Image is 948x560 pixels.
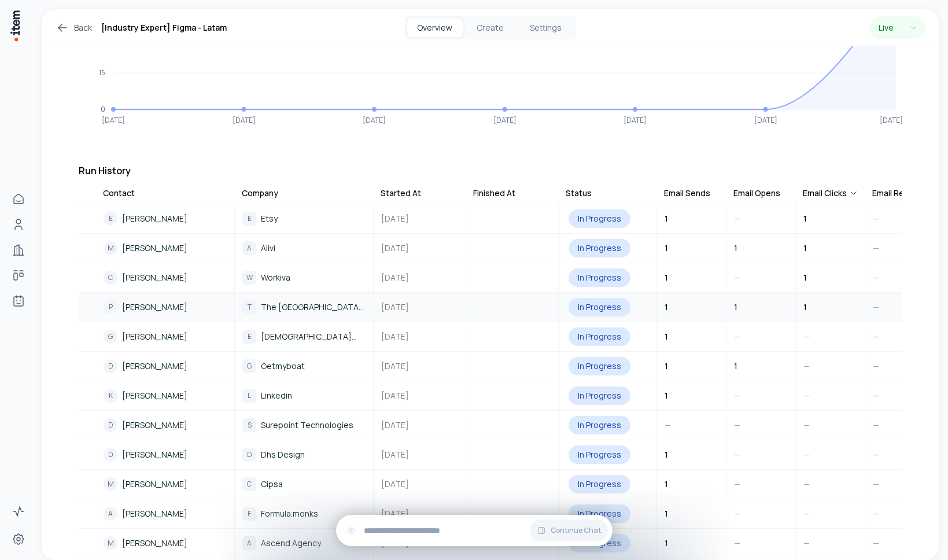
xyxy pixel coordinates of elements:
div: E [242,330,256,344]
span: 1 [734,360,737,371]
div: A [242,241,256,255]
span: Cipsa [261,478,283,491]
span: Continue Chat [551,526,601,535]
div: G [242,359,256,373]
span: — [734,272,740,283]
div: W [242,271,256,285]
div: E [104,212,117,226]
a: G[PERSON_NAME] [97,323,234,351]
tspan: 0 [101,104,105,114]
div: Status [566,187,592,199]
div: D [242,448,256,462]
a: M[PERSON_NAME] [97,529,234,557]
div: A [104,507,117,521]
button: Overview [407,19,463,37]
span: 1 [665,331,668,342]
div: In Progress [569,327,630,346]
div: In Progress [569,298,630,316]
tspan: [DATE] [754,115,777,125]
span: Etsy [261,212,278,225]
div: C [104,271,117,285]
span: — [734,390,740,401]
div: In Progress [569,416,630,434]
span: — [734,419,740,430]
span: [PERSON_NAME] [122,242,187,255]
span: 1 [803,242,807,253]
div: In Progress [569,268,630,287]
span: 1 [734,242,737,253]
div: L [242,389,256,403]
a: Companies [7,238,30,261]
span: — [873,537,879,548]
div: S [242,418,256,432]
span: 1 [665,272,668,283]
span: — [873,213,879,224]
a: C[PERSON_NAME] [97,264,234,292]
span: — [873,478,879,489]
span: — [803,390,810,401]
a: Agents [7,289,30,312]
a: AAlivi [235,234,372,262]
a: K[PERSON_NAME] [97,382,234,410]
div: In Progress [569,445,630,464]
div: F [242,507,256,521]
span: 1 [665,449,668,460]
div: M [104,241,117,255]
span: — [734,537,740,548]
div: Email Replies [872,187,922,199]
tspan: [DATE] [493,115,517,125]
span: 1 [665,478,668,489]
tspan: [DATE] [233,115,256,125]
a: D[PERSON_NAME] [97,441,234,469]
tspan: [DATE] [102,115,125,125]
div: Started At [381,187,421,199]
span: Getmyboat [261,360,305,373]
div: Email Sends [664,187,710,199]
span: — [873,331,879,342]
span: [DEMOGRAPHIC_DATA] Systems [261,330,366,343]
div: D [104,448,117,462]
span: — [803,419,810,430]
div: Company [242,187,278,199]
div: M [104,536,117,550]
span: [PERSON_NAME] [122,360,187,373]
span: — [873,449,879,460]
span: [PERSON_NAME] [122,537,187,550]
tspan: [DATE] [624,115,647,125]
span: — [734,478,740,489]
tspan: [DATE] [363,115,386,125]
span: 1 [665,537,668,548]
a: Activity [7,500,30,523]
span: — [665,419,671,430]
button: Settings [518,19,574,37]
div: In Progress [569,209,630,228]
h3: Run History [79,164,902,178]
a: E[PERSON_NAME] [97,205,234,233]
span: — [873,419,879,430]
span: — [873,390,879,401]
a: CCipsa [235,470,372,498]
div: In Progress [569,504,630,523]
span: [PERSON_NAME] [122,301,187,314]
a: Home [7,187,30,211]
span: — [873,242,879,253]
tspan: 15 [99,68,105,78]
a: DDhs Design [235,441,372,469]
span: — [803,331,810,342]
span: — [803,360,810,371]
a: M[PERSON_NAME] [97,234,234,262]
button: Continue Chat [530,520,608,541]
a: People [7,213,30,236]
a: TThe [GEOGRAPHIC_DATA][US_STATE] [235,293,372,321]
span: Dhs Design [261,448,305,461]
span: — [734,331,740,342]
span: Linkedin [261,389,292,402]
a: A[PERSON_NAME] [97,500,234,528]
div: M [104,477,117,491]
div: T [242,300,256,314]
span: 1 [665,242,668,253]
span: Ascend Agency [261,537,321,550]
div: G [104,330,117,344]
span: [PERSON_NAME] [122,478,187,491]
a: Deals [7,264,30,287]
